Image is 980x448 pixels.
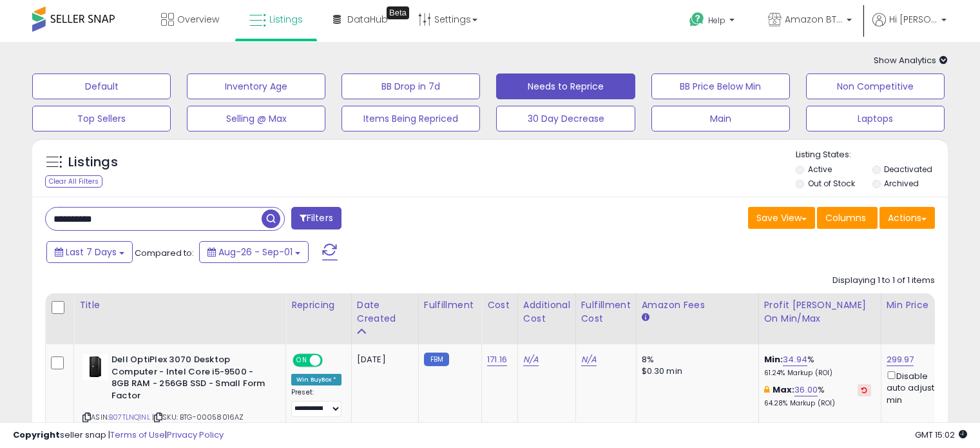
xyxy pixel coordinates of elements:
[13,429,224,442] div: seller snap | |
[32,73,171,99] button: Default
[764,384,871,408] div: %
[496,106,635,131] button: 30 Day Decrease
[651,73,790,99] button: BB Price Below Min
[889,13,937,26] span: Hi [PERSON_NAME]
[785,13,843,26] span: Amazon BTG
[341,73,480,99] button: BB Drop in 7d
[13,429,60,441] strong: Copyright
[294,355,310,366] span: ON
[357,298,413,326] div: Date Created
[808,178,855,189] label: Out of Stock
[111,354,268,405] b: Dell OptiPlex 3070 Desktop Computer - Intel Core i5-9500 - 8GB RAM - 256GB SSD - Small Form Factor
[269,13,303,26] span: Listings
[879,207,935,229] button: Actions
[817,207,878,229] button: Columns
[523,298,570,326] div: Additional Cost
[187,106,325,131] button: Selling @ Max
[708,15,725,26] span: Help
[874,54,948,66] span: Show Analytics
[46,241,133,263] button: Last 7 Days
[764,354,871,378] div: %
[79,298,280,312] div: Title
[32,106,171,131] button: Top Sellers
[808,164,832,175] label: Active
[187,73,325,99] button: Inventory Age
[321,355,341,366] span: OFF
[167,429,224,441] a: Privacy Policy
[794,384,818,396] a: 36.00
[177,13,219,26] span: Overview
[341,106,480,131] button: Items Being Repriced
[496,73,635,99] button: Needs to Reprice
[218,246,293,258] span: Aug-26 - Sep-01
[642,298,753,312] div: Amazon Fees
[523,353,539,366] a: N/A
[642,354,749,365] div: 8%
[581,298,631,326] div: Fulfillment Cost
[806,73,945,99] button: Non Competitive
[642,365,749,377] div: $0.30 min
[109,412,150,423] a: B07TLNQ1NL
[872,13,946,42] a: Hi [PERSON_NAME]
[832,275,935,287] div: Displaying 1 to 1 of 1 items
[387,6,409,19] div: Tooltip anchor
[291,374,341,385] div: Win BuyBox *
[825,211,866,224] span: Columns
[748,207,815,229] button: Save View
[806,106,945,131] button: Laptops
[764,353,783,365] b: Min:
[887,353,914,366] a: 299.97
[135,247,194,259] span: Compared to:
[764,298,876,326] div: Profit [PERSON_NAME] on Min/Max
[764,399,871,408] p: 64.28% Markup (ROI)
[357,354,408,365] div: [DATE]
[783,353,807,366] a: 34.94
[487,353,507,366] a: 171.16
[679,2,747,42] a: Help
[915,429,967,441] span: 2025-09-10 15:02 GMT
[152,412,244,422] span: | SKU: BTG-00058016AZ
[424,298,476,312] div: Fulfillment
[581,353,597,366] a: N/A
[291,388,341,417] div: Preset:
[642,312,649,324] small: Amazon Fees.
[764,369,871,378] p: 61.24% Markup (ROI)
[68,153,118,171] h5: Listings
[884,178,919,189] label: Archived
[796,149,948,161] p: Listing States:
[424,353,449,366] small: FBM
[45,175,102,188] div: Clear All Filters
[884,164,932,175] label: Deactivated
[887,369,948,406] div: Disable auto adjust min
[291,207,341,229] button: Filters
[773,384,795,396] b: Max:
[689,12,705,28] i: Get Help
[758,293,881,344] th: The percentage added to the cost of goods (COGS) that forms the calculator for Min & Max prices.
[887,298,953,312] div: Min Price
[82,354,108,380] img: 418daDufeES._SL40_.jpg
[291,298,346,312] div: Repricing
[347,13,388,26] span: DataHub
[66,246,117,258] span: Last 7 Days
[487,298,512,312] div: Cost
[110,429,165,441] a: Terms of Use
[199,241,309,263] button: Aug-26 - Sep-01
[651,106,790,131] button: Main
